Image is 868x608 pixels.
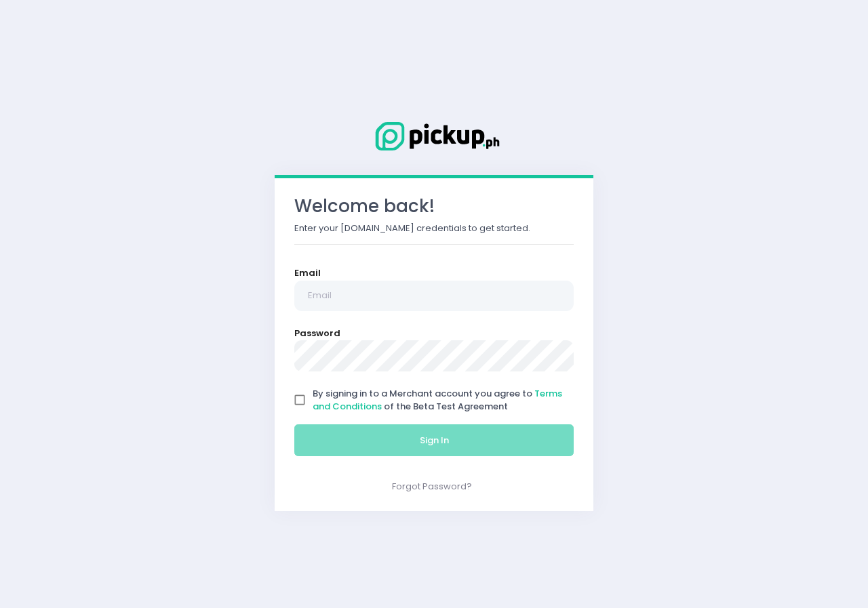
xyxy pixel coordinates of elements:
[313,387,562,413] a: Terms and Conditions
[420,434,449,447] span: Sign In
[313,387,562,413] span: By signing in to a Merchant account you agree to of the Beta Test Agreement
[294,327,340,340] label: Password
[294,222,574,235] p: Enter your [DOMAIN_NAME] credentials to get started.
[294,266,321,280] label: Email
[294,281,574,312] input: Email
[294,196,574,217] h3: Welcome back!
[294,424,574,457] button: Sign In
[392,480,472,493] a: Forgot Password?
[366,119,502,153] img: Logo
